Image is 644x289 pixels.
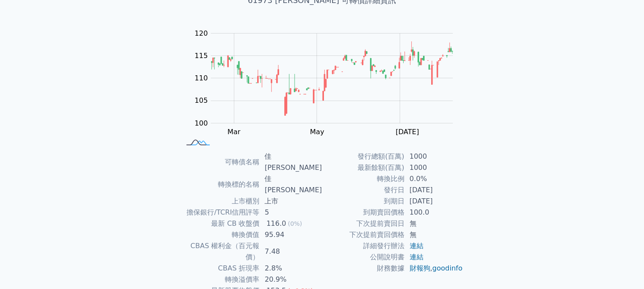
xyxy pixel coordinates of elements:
[322,196,404,207] td: 到期日
[432,264,463,272] a: goodinfo
[181,263,260,274] td: CBAS 折現率
[195,97,208,105] tspan: 105
[260,274,322,285] td: 20.9%
[410,253,423,261] a: 連結
[195,119,208,127] tspan: 100
[181,207,260,218] td: 擔保銀行/TCRI信用評等
[404,218,464,229] td: 無
[322,218,404,229] td: 下次提前賣回日
[396,128,419,136] tspan: [DATE]
[181,240,260,263] td: CBAS 權利金（百元報價）
[322,229,404,240] td: 下次提前賣回價格
[181,173,260,196] td: 轉換標的名稱
[195,52,208,60] tspan: 115
[310,128,324,136] tspan: May
[404,196,464,207] td: [DATE]
[190,29,466,136] g: Chart
[260,196,322,207] td: 上市
[404,229,464,240] td: 無
[410,264,430,272] a: 財報狗
[288,220,302,227] span: (0%)
[404,151,464,162] td: 1000
[181,229,260,240] td: 轉換價值
[195,74,208,82] tspan: 110
[195,29,208,37] tspan: 120
[260,229,322,240] td: 95.94
[410,242,423,250] a: 連結
[260,173,322,196] td: 佳[PERSON_NAME]
[404,263,464,274] td: ,
[181,218,260,229] td: 最新 CB 收盤價
[404,162,464,173] td: 1000
[260,151,322,173] td: 佳[PERSON_NAME]
[260,240,322,263] td: 7.48
[322,162,404,173] td: 最新餘額(百萬)
[322,263,404,274] td: 財務數據
[404,184,464,196] td: [DATE]
[322,173,404,184] td: 轉換比例
[260,207,322,218] td: 5
[265,218,288,229] div: 116.0
[260,263,322,274] td: 2.8%
[322,184,404,196] td: 發行日
[322,240,404,252] td: 詳細發行辦法
[322,207,404,218] td: 到期賣回價格
[322,151,404,162] td: 發行總額(百萬)
[181,274,260,285] td: 轉換溢價率
[181,196,260,207] td: 上市櫃別
[181,151,260,173] td: 可轉債名稱
[322,252,404,263] td: 公開說明書
[227,128,241,136] tspan: Mar
[404,173,464,184] td: 0.0%
[404,207,464,218] td: 100.0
